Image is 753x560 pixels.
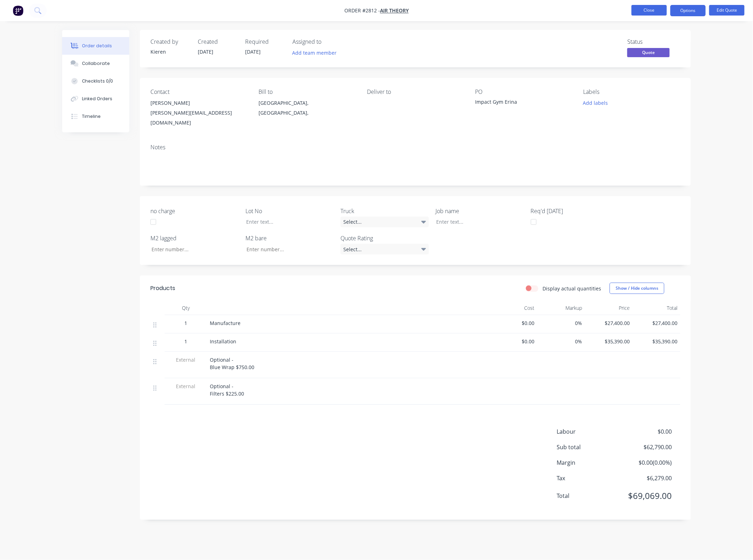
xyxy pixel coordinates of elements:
button: Timeline [62,108,129,125]
span: 1 [184,338,187,345]
div: Contact [150,89,247,95]
div: Labels [583,89,680,95]
button: Collaborate [62,55,129,72]
input: Enter number... [241,244,334,254]
span: Margin [557,458,619,467]
div: [GEOGRAPHIC_DATA], [GEOGRAPHIC_DATA], [259,98,355,121]
div: Required [245,38,284,45]
label: Lot No [245,207,334,215]
label: Req'd [DATE] [531,207,619,215]
span: [DATE] [245,48,261,55]
label: Job name [436,207,524,215]
div: Impact Gym Erina [475,98,563,108]
div: [PERSON_NAME] [150,98,247,108]
label: Quote Rating [340,234,429,242]
div: Order details [82,43,112,49]
div: Checklists 0/0 [82,78,113,84]
div: Total [633,301,680,315]
span: 0% [540,319,582,327]
button: Add team member [292,48,340,58]
input: Enter number... [146,244,239,254]
span: $6,279.00 [619,474,672,482]
div: Select... [340,244,429,254]
span: Total [557,492,619,500]
div: PO [475,89,572,95]
div: Products [150,284,175,293]
label: Display actual quantities [542,285,601,292]
button: Options [670,5,706,16]
button: Checklists 0/0 [62,72,129,90]
span: $62,790.00 [619,443,672,451]
a: Air Theory [380,7,409,14]
div: [PERSON_NAME][EMAIL_ADDRESS][DOMAIN_NAME] [150,108,247,128]
span: Optional - Filters $225.00 [210,383,244,397]
span: Labour [557,427,619,436]
span: 1 [184,319,187,327]
span: Optional - Blue Wrap $750.00 [210,356,254,371]
span: Manufacture [210,320,241,326]
div: [PERSON_NAME][PERSON_NAME][EMAIL_ADDRESS][DOMAIN_NAME] [150,98,247,128]
span: Sub total [557,443,619,451]
label: Truck [340,207,429,215]
div: Deliver to [367,89,464,95]
img: Factory [13,5,23,16]
div: Bill to [259,89,355,95]
span: [DATE] [198,48,213,55]
span: $27,400.00 [588,319,630,327]
div: Kieren [150,48,189,55]
span: $35,390.00 [635,338,677,345]
div: Linked Orders [82,96,112,102]
span: $0.00 [619,427,672,436]
div: Collaborate [82,60,110,67]
button: Show / Hide columns [610,283,664,294]
span: $27,400.00 [635,319,677,327]
button: Order details [62,37,129,55]
div: Notes [150,144,680,151]
label: M2 bare [245,234,334,242]
div: Price [585,301,633,315]
span: Installation [210,338,236,345]
button: Add team member [289,48,340,58]
button: Close [632,5,667,16]
span: External [167,356,204,363]
span: 0% [540,338,582,345]
span: $0.00 [492,338,534,345]
span: $35,390.00 [588,338,630,345]
span: Quote [627,48,670,57]
span: External [167,383,204,390]
label: no charge [150,207,239,215]
div: Created [198,38,237,45]
div: Assigned to [292,38,363,45]
div: Status [627,38,680,45]
div: Qty [165,301,207,315]
span: $0.00 [492,319,534,327]
label: M2 lagged [150,234,239,242]
button: Linked Orders [62,90,129,108]
div: Timeline [82,113,101,120]
button: Add labels [579,98,612,108]
div: [GEOGRAPHIC_DATA], [GEOGRAPHIC_DATA], [259,98,355,118]
div: Select... [340,217,429,227]
span: Order #2812 - [344,7,380,14]
button: Edit Quote [709,5,745,16]
span: Tax [557,474,619,482]
div: Created by [150,38,189,45]
span: $0.00 ( 0.00 %) [619,458,672,467]
span: $69,069.00 [619,489,672,502]
div: Markup [537,301,585,315]
div: Cost [490,301,537,315]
